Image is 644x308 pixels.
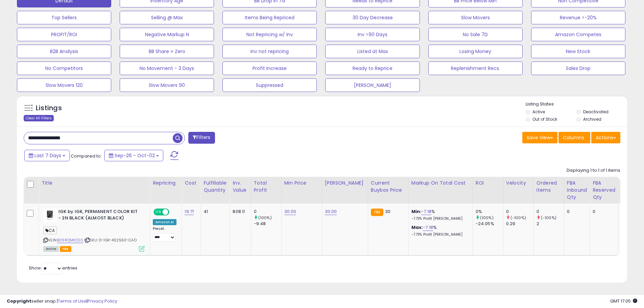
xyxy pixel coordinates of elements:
[120,62,214,75] button: No Movement - 3 Days
[531,11,625,24] button: Revenue >-20%
[411,208,422,215] b: Min:
[536,221,564,227] div: 2
[532,116,557,122] label: Out of Stock
[506,209,533,215] div: 0
[43,209,145,251] div: ASIN:
[57,237,83,243] a: B09RQMK2GS
[325,11,420,24] button: 30 Day Decrease
[428,11,523,24] button: Slow Movers
[36,103,62,113] h5: Listings
[371,180,406,194] div: Current Buybox Price
[24,115,54,121] div: Clear All Filters
[385,208,390,215] span: 30
[421,208,431,215] a: -7.18
[258,215,272,220] small: (100%)
[423,224,433,231] a: -7.18
[60,246,71,252] span: FBA
[532,109,545,115] label: Active
[428,28,523,41] button: No Sale 7D
[233,209,245,215] div: 808.11
[325,62,420,75] button: Ready to Reprice
[510,215,526,220] small: (-100%)
[185,180,198,187] div: Cost
[254,180,279,194] div: Total Profit
[408,177,473,204] th: The percentage added to the cost of goods (COGS) that forms the calculator for Min & Max prices.
[536,209,564,215] div: 0
[120,78,214,92] button: Slow Movers 90
[411,180,470,187] div: Markup on Total Cost
[428,45,523,58] button: Losing Money
[120,45,214,58] button: BB Share = Zero
[522,132,557,143] button: Save View
[7,298,117,305] div: seller snap | |
[506,180,531,187] div: Velocity
[185,208,194,215] a: 19.71
[411,232,468,237] p: -7.73% Profit [PERSON_NAME]
[591,132,620,143] button: Actions
[88,298,117,304] a: Privacy Policy
[476,180,500,187] div: ROI
[7,298,31,304] strong: Copyright
[43,209,57,222] img: 31ae6TFvE8L._SL40_.jpg
[168,209,179,215] span: OFF
[563,134,584,141] span: Columns
[411,224,423,231] b: Max:
[104,150,163,161] button: Sep-26 - Oct-02
[541,215,556,220] small: (-100%)
[222,45,317,58] button: Inv not repricing
[17,45,111,58] button: B2B Analysis
[17,11,111,24] button: Top Sellers
[58,298,87,304] a: Terms of Use
[254,221,281,227] div: -9.48
[153,227,176,242] div: Preset:
[325,45,420,58] button: Listed at Max
[42,180,147,187] div: Title
[43,227,57,234] span: CA
[153,180,179,187] div: Repricing
[428,62,523,75] button: Replenishment Recs.
[222,78,317,92] button: Suppressed
[476,221,503,227] div: -24.05%
[558,132,590,143] button: Columns
[120,28,214,41] button: Negative Markup N
[610,298,637,304] span: 2025-10-10 17:05 GMT
[120,11,214,24] button: Selling @ Max
[583,116,601,122] label: Archived
[43,246,59,252] span: All listings currently available for purchase on Amazon
[153,219,176,225] div: Amazon AI
[17,28,111,41] button: PROFIT/ROI
[84,237,137,243] span: | SKU: D-IGK-402550-CAD
[411,216,468,221] p: -7.73% Profit [PERSON_NAME]
[233,180,248,194] div: Inv. value
[526,101,627,108] p: Listing States:
[34,152,61,159] span: Last 7 Days
[17,62,111,75] button: No Competitors
[476,209,503,215] div: 0%
[325,180,365,187] div: [PERSON_NAME]
[222,28,317,41] button: Not Repricing w/ Inv
[531,62,625,75] button: Sales Drop
[480,215,494,220] small: (100%)
[325,78,420,92] button: [PERSON_NAME]
[325,208,337,215] a: 30.00
[536,180,561,194] div: Ordered Items
[593,180,615,201] div: FBA Reserved Qty
[583,109,609,115] label: Deactivated
[29,265,77,271] span: Show: entries
[506,221,533,227] div: 0.29
[24,150,70,161] button: Last 7 Days
[71,153,102,159] span: Compared to:
[204,180,227,194] div: Fulfillable Quantity
[531,45,625,58] button: New Stock
[567,209,585,215] div: 0
[222,11,317,24] button: Items Being Repriced
[58,209,141,223] b: IGK by IGK, PERMANENT COLOR KIT - 2N BLACK (ALMOST BLACK)
[188,132,215,144] button: Filters
[411,224,468,237] div: %
[531,28,625,41] button: Amazon Competes
[567,180,587,201] div: FBA inbound Qty
[371,209,383,216] small: FBA
[593,209,613,215] div: 0
[154,209,163,215] span: ON
[411,209,468,221] div: %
